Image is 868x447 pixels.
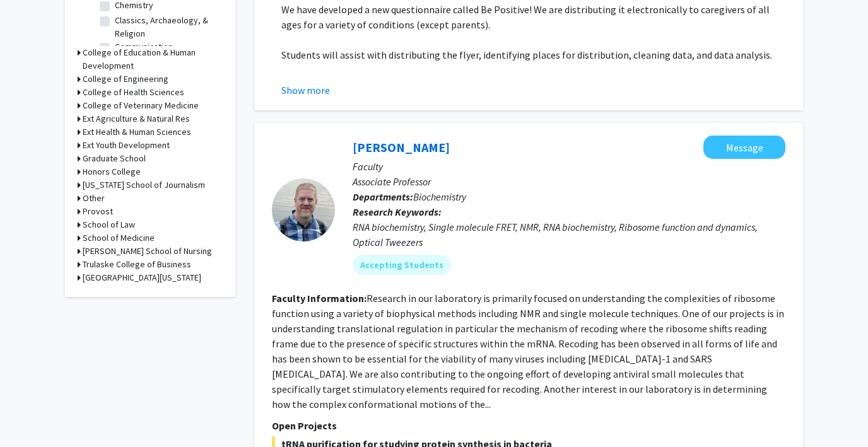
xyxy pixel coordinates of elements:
[272,418,785,433] p: Open Projects
[83,231,155,245] h3: School of Medicine
[83,46,223,73] h3: College of Education & Human Development
[83,165,141,178] h3: Honors College
[353,190,413,203] b: Departments:
[353,219,785,250] div: RNA biochemistry, Single molecule FRET, NMR, RNA biochemistry, Ribosome function and dynamics, Op...
[83,99,199,112] h3: College of Veterinary Medicine
[83,73,168,86] h3: College of Engineering
[272,292,784,410] fg-read-more: Research in our laboratory is primarily focused on understanding the complexities of ribosome fun...
[115,40,173,54] label: Communication
[83,192,105,205] h3: Other
[83,218,135,231] h3: School of Law
[272,292,367,305] b: Faculty Information:
[115,14,220,40] label: Classics, Archaeology, & Religion
[83,178,205,192] h3: [US_STATE] School of Journalism
[83,245,212,258] h3: [PERSON_NAME] School of Nursing
[83,112,190,125] h3: Ext Agriculture & Natural Res
[353,139,450,155] a: [PERSON_NAME]
[353,255,451,275] mat-chip: Accepting Students
[353,206,442,218] b: Research Keywords:
[413,190,466,203] span: Biochemistry
[83,125,191,139] h3: Ext Health & Human Sciences
[83,152,146,165] h3: Graduate School
[353,159,785,174] p: Faculty
[83,205,113,218] h3: Provost
[703,136,785,159] button: Message Peter Cornish
[353,174,785,189] p: Associate Professor
[281,47,785,62] p: Students will assist with distributing the flyer, identifying places for distribution, cleaning d...
[83,139,170,152] h3: Ext Youth Development
[83,258,191,271] h3: Trulaske College of Business
[9,390,54,438] iframe: Chat
[83,86,184,99] h3: College of Health Sciences
[83,271,201,284] h3: [GEOGRAPHIC_DATA][US_STATE]
[281,83,330,98] button: Show more
[281,2,785,32] p: We have developed a new questionnaire called Be Positive! We are distributing it electronically t...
